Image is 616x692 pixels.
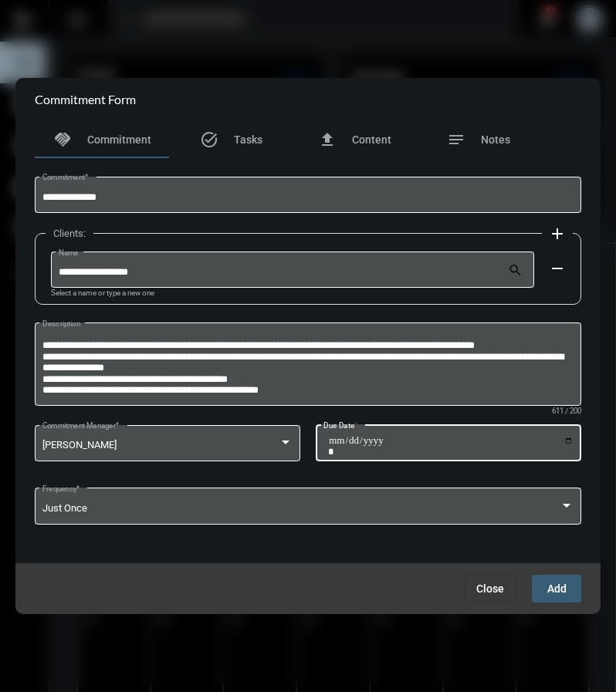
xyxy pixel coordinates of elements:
[548,259,567,278] mat-icon: remove
[464,575,516,603] button: Close
[548,224,567,243] mat-icon: add
[447,130,465,149] mat-icon: notes
[552,407,581,416] mat-hint: 611 / 200
[508,262,526,281] mat-icon: search
[200,130,218,149] mat-icon: task_alt
[532,575,581,603] button: Add
[87,133,151,146] span: Commitment
[51,289,154,298] mat-hint: Select a name or type a new one
[476,582,504,595] span: Close
[234,133,262,146] span: Tasks
[481,133,510,146] span: Notes
[46,228,93,239] label: Clients:
[547,582,567,595] span: Add
[42,502,87,514] span: Just Once
[42,439,117,451] span: [PERSON_NAME]
[35,92,136,106] h2: Commitment Form
[318,130,337,149] mat-icon: file_upload
[352,133,391,146] span: Content
[53,130,72,149] mat-icon: handshake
